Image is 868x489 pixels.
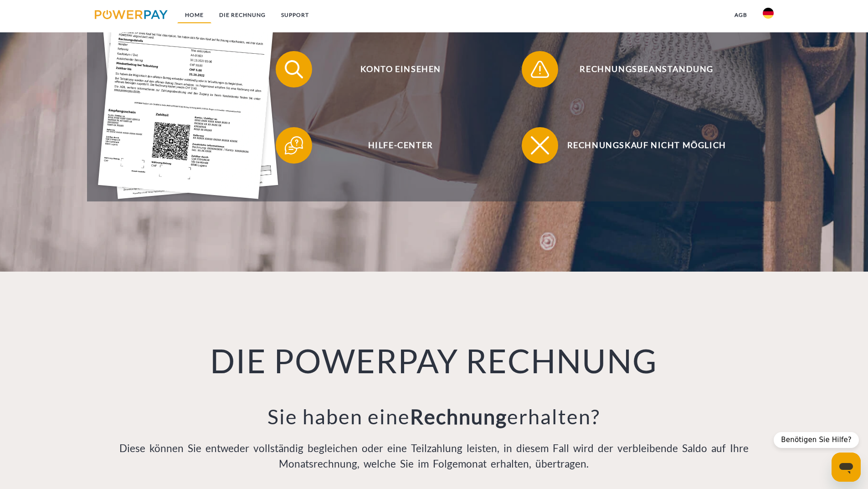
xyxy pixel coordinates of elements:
[529,58,551,81] img: qb_warning.svg
[535,127,758,164] span: Rechnungskauf nicht möglich
[282,58,305,81] img: qb_search.svg
[522,127,759,164] button: Rechnungskauf nicht möglich
[282,134,305,157] img: qb_help.svg
[95,10,168,19] img: logo-powerpay.svg
[535,51,758,88] span: Rechnungsbeanstandung
[832,453,861,482] iframe: Schaltfläche zum Öffnen des Messaging-Fensters; Konversation läuft
[276,51,513,88] button: Konto einsehen
[115,340,754,381] h1: DIE POWERPAY RECHNUNG
[522,51,759,88] button: Rechnungsbeanstandung
[774,432,859,448] div: Benötigen Sie Hilfe?
[273,7,317,23] a: SUPPORT
[410,404,507,429] b: Rechnung
[115,441,754,472] p: Diese können Sie entweder vollständig begleichen oder eine Teilzahlung leisten, in diesem Fall wi...
[276,127,513,164] button: Hilfe-Center
[289,127,512,164] span: Hilfe-Center
[211,7,273,23] a: DIE RECHNUNG
[529,134,551,157] img: qb_close.svg
[115,404,754,429] h3: Sie haben eine erhalten?
[177,7,211,23] a: Home
[763,8,774,19] img: de
[727,7,755,23] a: agb
[289,51,512,88] span: Konto einsehen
